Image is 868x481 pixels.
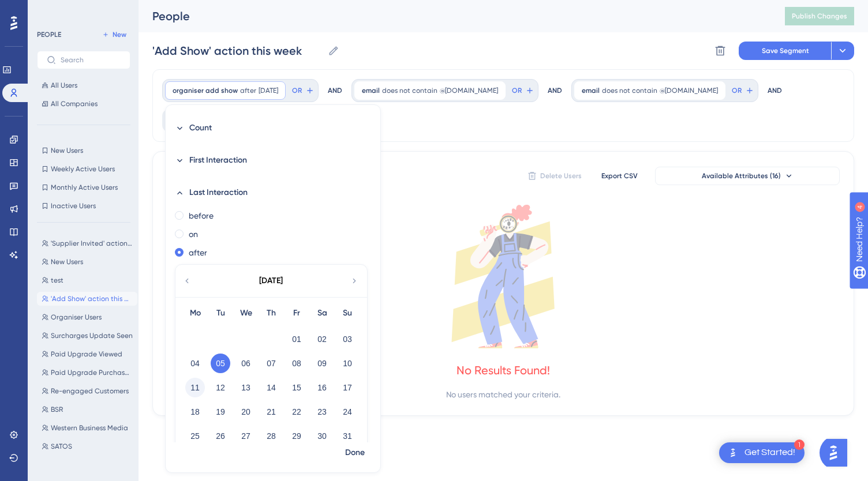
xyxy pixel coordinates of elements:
button: Publish Changes [785,7,854,25]
button: Monthly Active Users [37,181,130,194]
div: Su [335,306,360,320]
button: test [37,273,137,287]
div: No users matched your criteria. [446,388,560,401]
span: New [113,30,126,39]
button: BSR [37,403,137,416]
span: Monthly Active Users [51,183,118,192]
button: Available Attributes (16) [655,167,840,185]
button: 10 [338,354,357,373]
span: email [582,86,600,95]
span: @[DOMAIN_NAME] [440,86,498,95]
span: OR [292,86,302,95]
span: test [51,276,63,285]
button: Surcharges Update Seen [37,329,137,343]
label: on [189,227,198,241]
span: Inactive Users [51,201,96,211]
button: All Users [37,78,130,92]
span: Organiser Users [51,313,102,322]
div: Open Get Started! checklist, remaining modules: 1 [719,442,805,463]
span: 'Add Show' action this week [51,294,133,303]
div: 4 [80,6,84,15]
button: 02 [312,329,332,349]
button: New Users [37,255,137,269]
span: 'Supplier Invited' action this week [51,239,133,248]
div: Get Started! [744,446,795,459]
button: 14 [261,378,281,397]
button: Done [339,442,371,463]
button: 05 [211,354,230,373]
button: OR [730,81,755,100]
button: 06 [236,354,256,373]
button: 27 [236,426,256,446]
button: 20 [236,402,256,422]
span: Need Help? [27,3,72,17]
span: Paid Upgrade Purchased [51,368,133,377]
div: Tu [208,306,233,320]
div: We [233,306,259,320]
span: Publish Changes [792,12,847,21]
button: 21 [261,402,281,422]
span: Count [189,121,212,135]
button: Paid Upgrade Purchased [37,366,137,379]
button: 12 [211,378,230,397]
span: [DATE] [259,86,278,95]
button: Paid Upgrade Viewed [37,347,137,361]
div: AND [328,79,342,102]
button: 'Add Show' action this week [37,292,137,306]
span: Done [345,446,365,460]
span: Paid Upgrade Viewed [51,350,122,359]
span: OR [732,86,742,95]
button: 19 [211,402,230,422]
button: 25 [185,426,205,446]
button: 08 [287,354,306,373]
button: 15 [287,378,306,397]
button: Export CSV [590,167,648,185]
span: Surcharges Update Seen [51,331,133,340]
button: 13 [236,378,256,397]
button: 01 [287,329,306,349]
span: Save Segment [762,46,809,55]
span: BSR [51,405,63,414]
input: Segment Name [152,43,323,59]
button: OR [510,81,536,100]
div: Th [259,306,284,320]
span: Available Attributes (16) [702,171,781,181]
img: launcher-image-alternative-text [726,446,740,460]
span: @[DOMAIN_NAME] [660,86,718,95]
div: AND [548,79,562,102]
div: PEOPLE [37,30,61,39]
span: Export CSV [601,171,638,181]
button: 24 [338,402,357,422]
span: All Companies [51,99,98,108]
button: 16 [312,378,332,397]
button: 31 [338,426,357,446]
label: after [189,246,207,260]
button: Western Business Media [37,421,137,435]
button: SATOS [37,439,137,453]
span: SATOS [51,442,72,451]
button: Filter [162,109,220,132]
span: Western Business Media [51,423,128,433]
button: Count [175,114,366,142]
iframe: UserGuiding AI Assistant Launcher [820,435,854,470]
span: New Users [51,257,83,266]
div: AND [768,79,782,102]
button: OR [290,81,316,100]
button: All Companies [37,97,130,111]
button: Delete Users [526,167,583,185]
span: OR [512,86,522,95]
div: [DATE] [259,274,283,288]
span: Delete Users [540,171,582,181]
button: 03 [338,329,357,349]
button: Organiser Users [37,310,137,324]
div: Sa [309,306,335,320]
button: Last Interaction [175,179,366,206]
span: does not contain [602,86,657,95]
span: email [362,86,380,95]
span: does not contain [382,86,437,95]
button: 11 [185,378,205,397]
div: Fr [284,306,309,320]
button: 28 [261,426,281,446]
button: 30 [312,426,332,446]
